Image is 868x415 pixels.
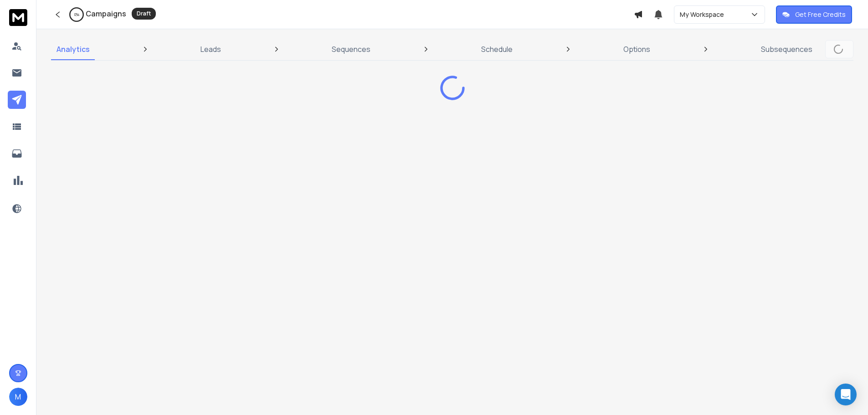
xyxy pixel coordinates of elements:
p: 0 % [74,12,79,17]
a: Leads [195,38,226,60]
div: Open Intercom Messenger [835,384,857,405]
button: Get Free Credits [776,5,852,24]
button: M [9,388,27,406]
a: Schedule [476,38,518,60]
p: Subsequences [761,44,812,55]
a: Analytics [51,38,95,60]
p: Options [623,44,650,55]
a: Subsequences [755,38,818,60]
p: Leads [200,44,221,55]
p: Get Free Credits [795,10,846,19]
div: Draft [132,8,156,20]
h1: Campaigns [86,8,126,19]
a: Sequences [326,38,376,60]
p: Schedule [481,44,513,55]
p: Analytics [56,44,90,55]
a: Options [618,38,656,60]
p: My Workspace [680,10,728,19]
p: Sequences [332,44,370,55]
